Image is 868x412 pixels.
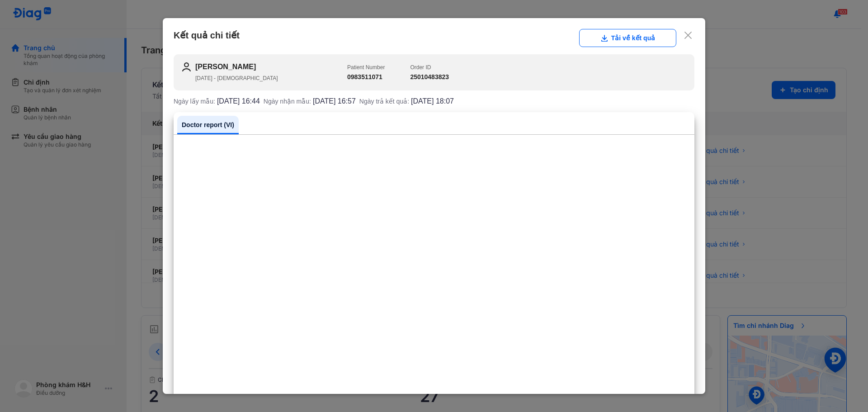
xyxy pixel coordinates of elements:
div: Kết quả chi tiết [174,29,694,47]
span: Order ID [410,64,431,71]
div: Ngày nhận mẫu: [264,98,356,105]
span: [DATE] 16:57 [313,98,356,105]
h3: 0983511071 [347,72,385,82]
h3: 25010483823 [410,72,449,82]
button: Tải về kết quả [579,29,676,47]
a: Doctor report (VI) [177,116,239,134]
span: [DATE] 18:07 [411,98,454,105]
div: Ngày lấy mẫu: [174,98,260,105]
h2: [PERSON_NAME] [195,62,347,72]
span: [DATE] - [DEMOGRAPHIC_DATA] [195,75,278,81]
span: [DATE] 16:44 [217,98,260,105]
span: Patient Number [347,64,385,71]
div: Ngày trả kết quả: [359,98,454,105]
